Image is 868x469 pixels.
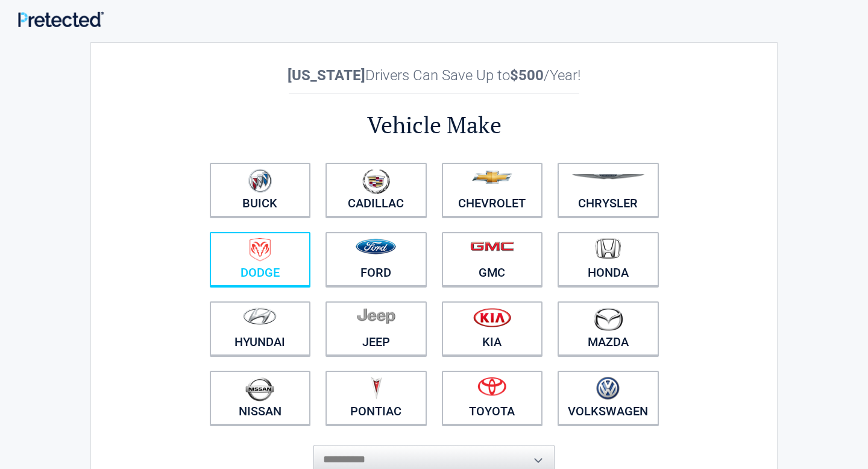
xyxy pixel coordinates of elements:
a: GMC [442,232,543,286]
a: Kia [442,301,543,356]
a: Jeep [325,301,427,356]
a: Chevrolet [442,163,543,217]
a: Volkswagen [558,371,659,425]
img: honda [596,238,621,259]
img: hyundai [243,307,277,325]
img: chevrolet [472,171,512,184]
a: Ford [325,232,427,286]
img: chrysler [571,174,645,180]
img: cadillac [362,169,390,194]
img: buick [248,169,272,193]
b: $500 [510,67,544,84]
img: mazda [593,307,623,331]
img: jeep [357,307,395,324]
h2: Vehicle Make [202,110,666,140]
a: Toyota [442,371,543,425]
a: Honda [558,232,659,286]
a: Nissan [210,371,311,425]
a: Pontiac [325,371,427,425]
img: ford [356,239,396,254]
img: nissan [245,377,274,401]
a: Mazda [558,301,659,356]
b: [US_STATE] [288,67,365,84]
a: Dodge [210,232,311,286]
a: Buick [210,163,311,217]
img: gmc [470,241,514,251]
a: Chrysler [558,163,659,217]
a: Hyundai [210,301,311,356]
img: Main Logo [18,11,104,27]
img: volkswagen [596,377,620,400]
a: Cadillac [325,163,427,217]
img: toyota [477,377,506,396]
img: kia [473,307,511,327]
img: dodge [250,238,271,262]
h2: Drivers Can Save Up to /Year [202,67,666,84]
img: pontiac [370,377,382,400]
